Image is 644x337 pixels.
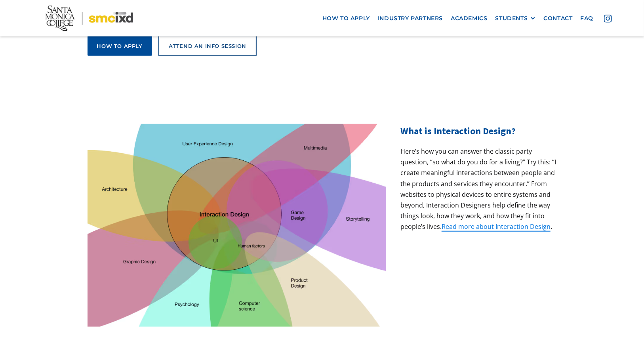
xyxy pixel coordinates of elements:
[400,124,556,138] h2: What is Interaction Design?
[97,42,143,50] div: How to apply
[539,11,576,26] a: contact
[88,36,152,56] a: How to apply
[495,15,536,22] div: STUDENTS
[442,222,551,232] a: Read more about Interaction Design
[577,11,598,26] a: faq
[400,146,556,232] p: Here’s how you can answer the classic party question, “so what do you do for a living?” Try this:...
[374,11,447,26] a: industry partners
[318,11,374,26] a: how to apply
[88,124,387,327] img: venn diagram showing how your career can be built from the IxD Bachelor's Degree and your interes...
[45,6,133,31] img: Santa Monica College - SMC IxD logo
[169,42,246,50] div: Attend an Info Session
[604,15,612,23] img: icon - instagram
[447,11,491,26] a: Academics
[158,36,257,56] a: Attend an Info Session
[495,15,528,22] div: STUDENTS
